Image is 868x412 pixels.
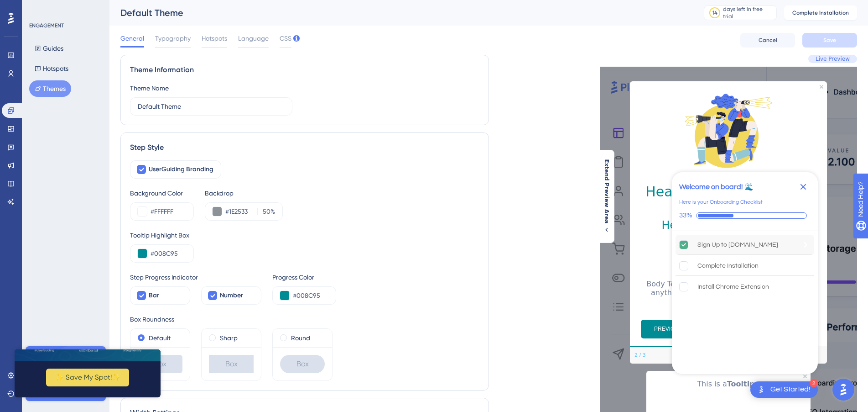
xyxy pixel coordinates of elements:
[679,211,692,220] div: 33%
[676,256,814,276] div: Complete Installation is incomplete.
[130,83,169,94] div: Theme Name
[816,55,850,63] span: Live Preview
[29,22,64,29] div: ENGAGEMENT
[683,85,774,176] img: Modal Media
[220,333,238,343] label: Sharp
[202,33,227,44] span: Hotspots
[654,378,803,390] p: This is a
[272,272,336,283] div: Progress Color
[823,37,836,44] span: Save
[634,352,646,359] div: Step 2 of 3
[599,159,614,233] button: Extend Preview Area
[770,385,811,395] div: Get Started!
[138,101,285,111] input: Theme Name
[637,219,820,232] h2: Header 2 is the cool one
[756,384,767,395] img: launcher-image-alternative-text
[257,206,275,217] label: %
[796,180,811,194] div: Close Checklist
[603,159,610,223] span: Extend Preview Area
[697,239,778,250] div: Sign Up to [DOMAIN_NAME]
[130,142,479,153] div: Step Style
[672,172,818,374] div: Checklist Container
[676,235,814,255] div: Sign Up to UserGuiding.com is complete.
[149,290,159,301] span: Bar
[723,5,774,20] div: days left in free trial
[641,320,696,338] button: Previous
[637,280,820,297] p: Body Text is the text snippet you can explain anything to your users about your product
[697,281,769,292] div: Install Chrome Extension
[727,380,758,388] b: Tooltip.
[672,231,818,372] div: Checklist items
[130,64,479,75] div: Theme Information
[29,60,74,77] button: Hotspots
[697,260,759,271] div: Complete Installation
[630,347,827,364] div: Footer
[679,198,763,207] div: Here is your Onboarding Checklist
[31,19,114,37] button: ✨ Save My Spot!✨
[750,381,818,398] div: Open Get Started! checklist, remaining modules: 2
[209,355,254,373] div: Box
[280,355,325,373] div: Box
[280,33,291,44] span: CSS
[130,188,194,199] div: Background Color
[149,333,171,343] label: Default
[238,33,269,44] span: Language
[120,6,681,19] div: Default Theme
[810,379,818,387] div: 2
[637,251,820,260] h3: Header 3 is the middle one
[803,375,807,378] div: Close Preview
[759,37,777,44] span: Cancel
[130,272,261,283] div: Step Progress Indicator
[740,33,795,48] button: Cancel
[149,164,213,175] span: UserGuiding Branding
[155,33,191,44] span: Typography
[784,5,857,20] button: Complete Installation
[830,376,857,403] iframe: UserGuiding AI Assistant Launcher
[291,333,310,343] label: Round
[21,2,57,13] span: Need Help?
[676,277,814,297] div: Install Chrome Extension is incomplete.
[712,9,717,16] div: 14
[802,33,857,48] button: Save
[220,290,243,301] span: Number
[130,314,479,325] div: Box Roundness
[120,33,144,44] span: General
[29,80,71,97] button: Themes
[679,211,811,220] div: Checklist progress: 33%
[792,9,849,16] span: Complete Installation
[205,188,283,199] div: Backdrop
[637,184,820,200] h1: Header 1 is the first one
[679,181,754,192] div: Welcome on board! 🌊
[260,206,270,217] input: %
[29,40,69,57] button: Guides
[820,85,823,89] div: Close Preview
[130,230,479,241] div: Tooltip Highlight Box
